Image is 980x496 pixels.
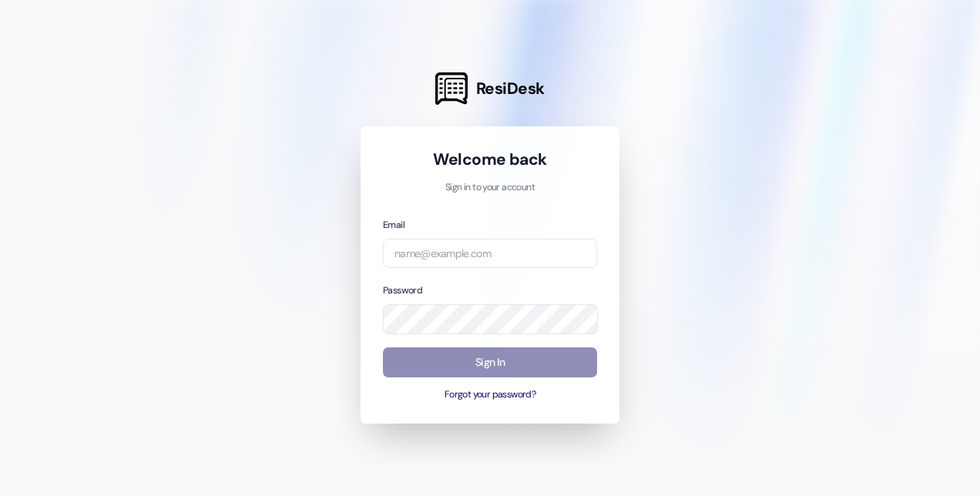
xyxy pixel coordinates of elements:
[383,347,597,377] button: Sign In
[383,239,597,269] input: name@example.com
[383,388,597,402] button: Forgot your password?
[383,219,404,231] label: Email
[435,72,468,105] img: ResiDesk Logo
[383,181,597,195] p: Sign in to your account
[383,284,422,297] label: Password
[383,149,597,170] h1: Welcome back
[476,78,545,99] span: ResiDesk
